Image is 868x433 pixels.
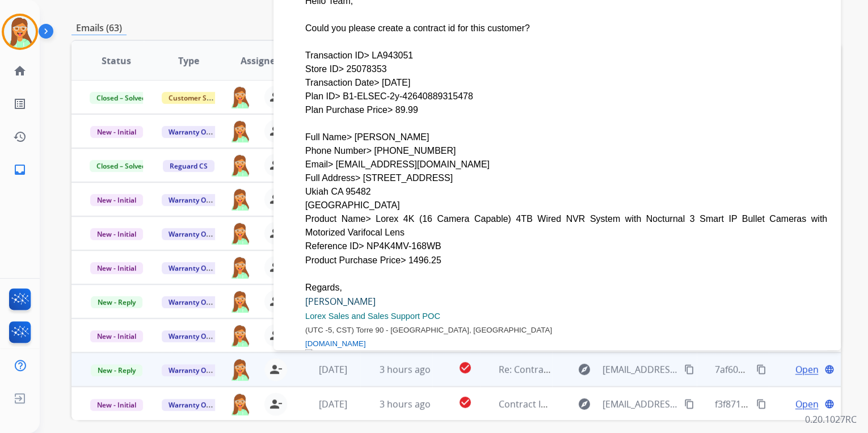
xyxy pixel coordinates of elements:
[380,363,431,376] span: 3 hours ago
[162,364,220,376] span: Warranty Ops
[602,397,677,411] span: [EMAIL_ADDRESS][DOMAIN_NAME]
[305,339,366,347] a: [DOMAIN_NAME]
[305,295,376,307] b: [PERSON_NAME]
[229,154,251,176] img: agent-avatar
[305,22,827,35] div: Could you please create a contract id for this customer?
[756,364,766,375] mat-icon: content_copy
[241,54,280,68] span: Assignee
[91,364,142,376] span: New - Reply
[305,131,827,144] div: Full Name> [PERSON_NAME]
[269,90,283,104] mat-icon: person_remove
[162,194,220,206] span: Warranty Ops
[498,363,732,376] span: Re: Contract ID Needed for LA943051 - Ticket #1156140
[305,349,424,370] img: A blue and black logo Description automatically generated
[602,363,677,376] span: [EMAIL_ADDRESS][DOMAIN_NAME]
[4,16,36,48] img: avatar
[305,49,827,62] div: Transaction ID> LA943051
[458,396,471,409] mat-icon: check_circle
[305,76,827,90] div: Transaction Date> [DATE]
[269,295,283,308] mat-icon: person_remove
[229,86,251,108] img: agent-avatar
[162,296,220,308] span: Warranty Ops
[305,185,827,199] div: Ukiah CA 95482
[577,397,591,411] mat-icon: explore
[229,120,251,142] img: agent-avatar
[318,363,347,376] span: [DATE]
[90,126,143,138] span: New - Initial
[269,260,283,274] mat-icon: person_remove
[305,171,827,185] div: Full Address> [STREET_ADDRESS]
[318,398,347,410] span: [DATE]
[229,358,251,381] img: agent-avatar
[577,363,591,376] mat-icon: explore
[305,103,827,117] div: Plan Purchase Price> 89.99
[229,290,251,313] img: agent-avatar
[102,54,131,68] span: Status
[824,364,835,375] mat-icon: language
[229,222,251,245] img: agent-avatar
[795,397,818,411] span: Open
[269,397,283,411] mat-icon: person_remove
[91,296,142,308] span: New - Reply
[178,54,199,68] span: Type
[305,144,827,158] div: Phone Number> [PHONE_NUMBER]
[269,363,283,376] mat-icon: person_remove
[163,160,214,172] span: Reguard CS
[162,228,220,240] span: Warranty Ops
[269,124,283,138] mat-icon: person_remove
[305,325,552,334] span: (UTC -5, CST) Torre 90 - [GEOGRAPHIC_DATA], [GEOGRAPHIC_DATA]
[824,399,835,409] mat-icon: language
[229,393,251,415] img: agent-avatar
[90,330,143,342] span: New - Initial
[805,413,857,426] p: 0.20.1027RC
[71,21,127,35] p: Emails (63)
[498,398,717,410] span: Contract ID Needed for LC227283 - Ticket #1157449
[305,90,827,103] div: Plan ID> B1-ELSEC-2y-42640889315478
[229,188,251,211] img: agent-avatar
[305,311,440,320] b: Lorex Sales and Sales Support POC
[229,256,251,279] img: agent-avatar
[305,62,827,76] div: Store ID> 25078353
[684,364,694,375] mat-icon: content_copy
[90,160,153,172] span: Closed – Solved
[162,399,220,411] span: Warranty Ops
[269,158,283,172] mat-icon: person_remove
[795,363,818,376] span: Open
[305,199,827,212] div: [GEOGRAPHIC_DATA]
[305,239,827,253] div: Reference ID> NP4K4MV-168WB
[90,228,143,240] span: New - Initial
[162,92,235,104] span: Customer Support
[162,262,220,274] span: Warranty Ops
[305,253,827,267] div: Product Purchase Price> 1496.25
[458,361,471,375] mat-icon: check_circle
[90,194,143,206] span: New - Initial
[13,64,27,78] mat-icon: home
[269,226,283,240] mat-icon: person_remove
[90,92,153,104] span: Closed – Solved
[13,130,27,144] mat-icon: history
[684,399,694,409] mat-icon: content_copy
[305,280,827,294] div: Regards,
[756,399,766,409] mat-icon: content_copy
[269,192,283,206] mat-icon: person_remove
[305,158,827,171] div: Email> [EMAIL_ADDRESS][DOMAIN_NAME]
[13,97,27,111] mat-icon: list_alt
[380,398,431,410] span: 3 hours ago
[305,212,827,239] div: Product Name> Lorex 4K (16 Camera Capable) 4TB Wired NVR System with Nocturnal 3 Smart IP Bullet ...
[90,399,143,411] span: New - Initial
[13,163,27,176] mat-icon: inbox
[229,324,251,347] img: agent-avatar
[162,330,220,342] span: Warranty Ops
[162,126,220,138] span: Warranty Ops
[90,262,143,274] span: New - Initial
[269,329,283,342] mat-icon: person_remove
